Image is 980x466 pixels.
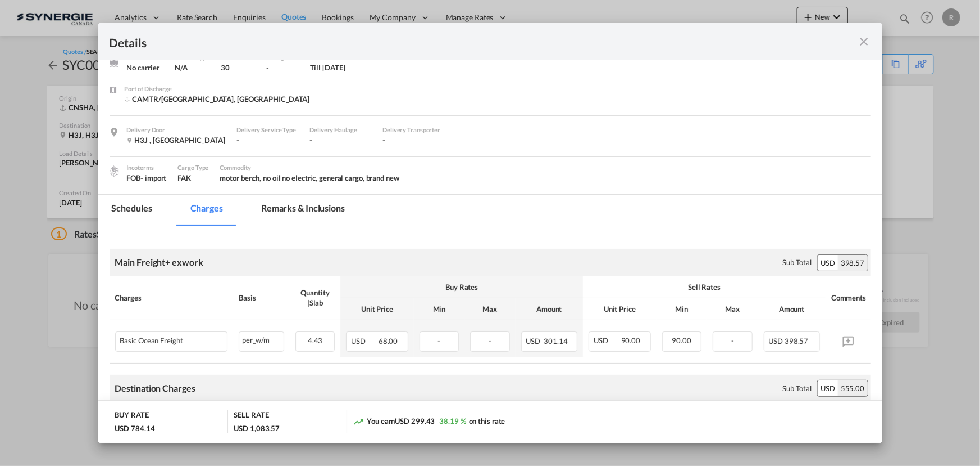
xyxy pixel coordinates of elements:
span: 38.19 % [439,416,466,425]
div: 555.00 [838,380,867,396]
div: Basis [239,293,284,303]
p: Subject to space valid [DATE] [11,50,749,61]
div: Sub Total [782,257,812,267]
p: Shipper must have export permit, if no, 75usd/export permit will be applied. [11,68,749,80]
span: - [438,337,441,346]
span: brand new [366,173,399,182]
span: USD [351,337,377,346]
th: Unit Price [340,298,414,320]
md-icon: icon-close fg-AAA8AD m-0 cursor [858,35,871,48]
md-icon: icon-trending-up [353,416,364,427]
div: - import [140,173,166,183]
span: USD [594,336,619,345]
div: Sub Total [782,383,812,393]
div: USD [818,380,838,396]
md-tab-item: Charges [177,195,236,226]
div: Commodity [220,163,399,173]
div: USD 1,083.57 [234,423,280,433]
div: - [382,135,444,145]
div: USD [818,255,838,271]
div: Incoterms [127,163,167,173]
div: 398.57 [838,255,867,271]
span: 90.00 [621,336,641,345]
div: USD 784.14 [115,423,155,433]
div: FAK [177,173,208,183]
md-dialog: Port of Loading ... [98,23,882,442]
th: Amount [516,298,584,320]
body: Editor, editor6 [11,11,749,42]
span: - [489,337,491,346]
div: Main Freight+ exwork [115,256,203,268]
span: USD [769,337,783,346]
div: Cargo Type [177,163,208,173]
div: Destination Charges [115,382,195,395]
th: Comments [826,276,870,320]
span: 4.43 [308,336,323,345]
div: Delivery Service Type [236,125,298,135]
th: Max [464,298,515,320]
div: - [236,135,298,145]
div: Charges [115,293,228,303]
div: You earn on this rate [353,416,505,428]
span: 398.57 [785,337,808,346]
span: , [259,173,261,182]
div: Buy Rates [346,282,577,292]
div: Delivery Haulage [309,125,371,135]
p: ============ [11,87,749,99]
p: synergy consol with [PERSON_NAME] [11,11,749,23]
img: cargo.png [108,165,120,177]
span: 301.14 [544,337,567,346]
body: Editor, editor5 [11,11,749,23]
md-pagination-wrapper: Use the left and right arrow keys to navigate between tabs [98,195,370,226]
div: BUY RATE [115,410,149,423]
div: CAMTR/Montreal, QC [125,94,310,104]
div: Sell Rates [589,282,820,292]
th: Min [657,298,707,320]
div: Till 6 Sep 2025 [310,62,345,73]
div: No carrier [127,62,164,73]
div: Quantity | Slab [295,288,335,308]
span: N/A [175,63,188,72]
span: USD 299.43 [395,416,435,425]
div: Delivery Door [127,125,226,135]
span: no oil no electric, general cargo [263,173,366,182]
div: FOB [127,173,167,183]
div: Details [110,34,795,48]
strong: Origin remarks: [11,12,66,21]
span: 90.00 [672,336,692,345]
div: per_w/m [239,332,283,346]
span: , [363,173,364,182]
p: FOB [GEOGRAPHIC_DATA] [11,30,749,42]
th: Amount [758,298,826,320]
md-tab-item: Schedules [98,195,166,226]
div: 30 [221,62,255,73]
p: [PERSON_NAME] [URL][DOMAIN_NAME] [11,30,749,42]
span: motor bench [220,173,263,182]
div: Basic Ocean Freight [120,337,183,345]
span: USD [526,337,543,346]
th: Unit Price [583,298,657,320]
div: - [266,62,299,73]
th: Max [707,298,758,320]
div: H3J , Canada [127,135,226,145]
md-tab-item: Remarks & Inclusions [248,195,358,226]
div: SELL RATE [234,410,268,423]
strong: E Manifest (ACI): [11,107,70,116]
div: - [309,135,371,145]
th: Min [414,298,464,320]
div: Port of Discharge [125,84,310,94]
span: 68.00 [379,337,398,346]
div: Delivery Transporter [382,125,444,135]
span: - [731,336,734,345]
